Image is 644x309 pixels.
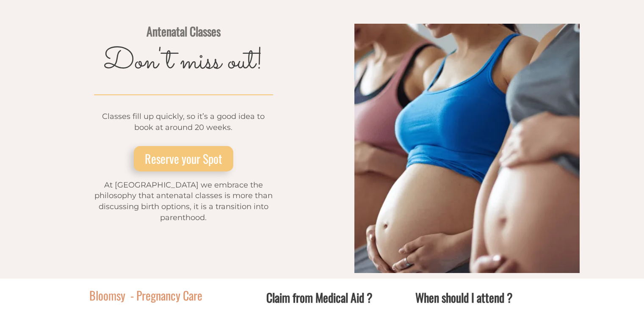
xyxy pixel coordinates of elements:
[89,287,202,304] span: Bloomsy - Pregnancy Care
[94,180,273,222] span: At [GEOGRAPHIC_DATA] we embrace the philosophy that antenatal classes is more than discussing bir...
[354,24,580,273] img: Pregnant women
[415,289,513,306] span: When should I attend ?
[102,112,265,132] span: Classes fill up quickly, so it’s a good idea to book at around 20 weeks.
[64,47,303,77] h1: Don't miss out!
[266,289,373,306] span: Claim from Medical Aid ?
[146,22,221,40] span: Antenatal Classes
[145,150,222,167] span: Reserve your Spot
[134,146,233,171] a: Reserve your Spot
